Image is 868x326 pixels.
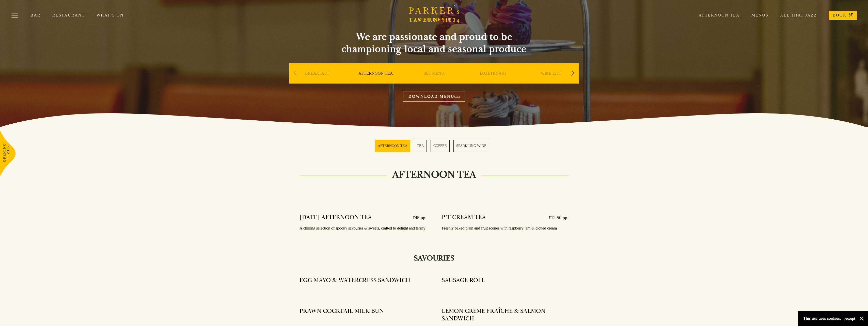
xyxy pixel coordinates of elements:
a: AFTERNOON TEA [358,71,393,91]
p: £12.50 pp. [544,214,569,222]
h4: PRAWN COCKTAIL MILK BUN [299,307,384,315]
div: 2 / 9 [348,63,404,99]
h2: SAVOURIES [409,254,459,263]
a: WINE LIST [541,71,561,91]
div: Previous slide [292,68,299,79]
div: Next slide [570,68,576,79]
div: 1 / 9 [289,63,345,99]
a: 1 / 4 [375,140,410,152]
a: 4 / 4 [453,140,489,152]
p: Freshly baked plain and fruit scones with raspberry jam & clotted cream [442,225,569,232]
button: Accept [845,316,855,321]
div: 3 / 9 [406,63,462,99]
a: [DATE] ROAST [479,71,507,91]
p: A chilling selection of spooky savouries & sweets, crafted to delight and terrify [299,225,426,232]
h4: P’T CREAM TEA [442,214,486,222]
a: 2 / 4 [414,140,427,152]
h4: EGG MAYO & WATERCRESS SANDWICH [299,276,410,284]
p: £45 pp. [407,214,427,222]
button: Close and accept [859,316,864,321]
h2: AFTERNOON TEA [387,169,481,181]
div: 5 / 9 [523,63,579,99]
a: DOWNLOAD MENU [403,91,465,102]
p: This site uses cookies. [803,315,841,322]
div: 4 / 9 [465,63,520,99]
h2: We are passionate and proud to be championing local and seasonal produce [333,31,536,55]
a: 3 / 4 [431,140,450,152]
h4: [DATE] AFTERNOON TEA [299,214,372,222]
a: SET MENU [424,71,444,91]
h4: LEMON CRÈME FRAÎCHE & SALMON SANDWICH [442,307,563,322]
a: BREAKFAST [305,71,329,91]
h4: SAUSAGE ROLL [442,276,485,284]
